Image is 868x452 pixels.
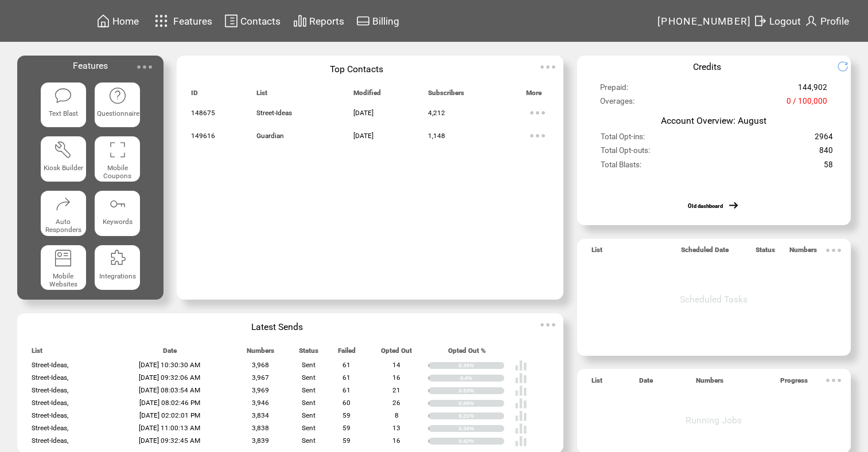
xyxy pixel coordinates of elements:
[224,14,238,28] img: contacts.svg
[330,64,383,74] span: Top Contacts
[247,347,274,360] span: Numbers
[837,61,857,72] img: refresh.png
[95,82,140,128] a: Questionnaire
[526,124,549,147] img: ellypsis.svg
[458,438,504,445] div: 0.42%
[601,160,641,174] span: Total Blasts:
[356,14,370,28] img: creidtcard.svg
[458,362,504,369] div: 0.35%
[256,89,267,102] span: List
[302,374,316,382] span: Sent
[392,386,400,394] span: 21
[302,424,316,432] span: Sent
[515,359,527,372] img: poll%20-%20white.svg
[108,249,127,267] img: integrations.svg
[302,386,316,394] span: Sent
[392,361,400,369] span: 14
[173,15,212,27] span: Features
[95,245,140,290] a: Integrations
[460,375,504,382] div: 0.4%
[256,109,292,117] span: Street-Ideas
[139,411,200,419] span: [DATE] 02:02:01 PM
[515,384,527,397] img: poll%20-%20white.svg
[252,386,269,394] span: 3,969
[112,15,139,27] span: Home
[139,424,200,432] span: [DATE] 11:00:13 AM
[108,140,127,159] img: coupons.svg
[251,321,303,332] span: Latest Sends
[428,132,445,140] span: 1,148
[515,372,527,384] img: poll%20-%20white.svg
[342,386,351,394] span: 61
[45,218,81,234] span: Auto Responders
[240,15,281,27] span: Contacts
[342,374,351,382] span: 61
[299,347,318,360] span: Status
[428,89,464,102] span: Subscribers
[252,374,269,382] span: 3,967
[103,218,133,226] span: Keywords
[353,109,373,117] span: [DATE]
[252,361,269,369] span: 3,968
[139,386,200,394] span: [DATE] 08:03:54 AM
[526,101,549,124] img: ellypsis.svg
[789,246,817,259] span: Numbers
[526,89,542,102] span: More
[49,272,77,288] span: Mobile Websites
[41,136,86,182] a: Kiosk Builder
[515,422,527,435] img: poll%20-%20white.svg
[97,109,139,117] span: Questionnaire
[601,132,645,146] span: Total Opt-ins:
[787,97,827,111] span: 0 / 100,000
[302,411,316,419] span: Sent
[108,87,127,105] img: questionnaire.svg
[252,411,269,419] span: 3,834
[769,15,801,27] span: Logout
[353,89,381,102] span: Modified
[41,191,86,236] a: Auto Responders
[458,400,504,407] div: 0.66%
[681,246,729,259] span: Scheduled Date
[448,347,486,360] span: Opted Out %
[639,376,653,390] span: Date
[32,386,68,394] span: Street-Ideas,
[601,146,650,160] span: Total Opt-outs:
[458,425,504,432] div: 0.34%
[600,83,628,97] span: Prepaid:
[95,12,141,30] a: Home
[108,195,127,213] img: keywords.svg
[392,437,400,445] span: 16
[32,437,68,445] span: Street-Ideas,
[139,361,200,369] span: [DATE] 10:30:30 AM
[252,437,269,445] span: 3,839
[693,61,721,72] span: Credits
[252,424,269,432] span: 3,838
[395,411,399,419] span: 8
[49,109,78,117] span: Text Blast
[798,83,827,97] span: 144,902
[458,412,504,419] div: 0.21%
[815,132,833,146] span: 2964
[139,437,200,445] span: [DATE] 09:32:45 AM
[824,160,833,174] span: 58
[103,164,131,180] span: Mobile Coupons
[686,415,742,426] span: Running Jobs
[458,387,504,394] div: 0.53%
[32,347,42,360] span: List
[291,12,346,30] a: Reports
[753,14,767,28] img: exit.svg
[191,109,215,117] span: 148675
[381,347,412,360] span: Opted Out
[819,146,833,160] span: 840
[99,272,136,280] span: Integrations
[41,82,86,128] a: Text Blast
[515,435,527,447] img: poll%20-%20white.svg
[680,294,748,305] span: Scheduled Tasks
[600,97,635,111] span: Overages:
[32,399,68,407] span: Street-Ideas,
[293,14,307,28] img: chart.svg
[822,369,845,392] img: ellypsis.svg
[223,12,282,30] a: Contacts
[338,347,356,360] span: Failed
[428,109,445,117] span: 4,212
